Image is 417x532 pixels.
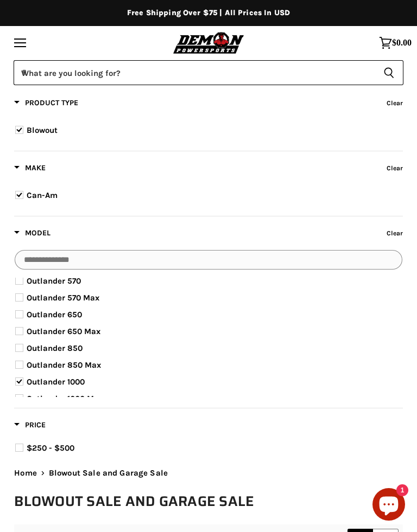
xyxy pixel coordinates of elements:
[14,492,403,510] h1: Blowout Sale and Garage Sale
[14,228,50,238] span: Model
[27,326,100,336] span: Outlander 650 Max
[49,469,168,478] span: Blowout Sale and Garage Sale
[15,250,402,270] input: Search Options
[27,310,82,319] span: Outlander 650
[14,163,46,172] span: Make
[14,60,375,85] input: When autocomplete results are available use up and down arrows to review and enter to select
[369,488,408,523] inbox-online-store-chat: Shopify online store chat
[27,293,99,303] span: Outlander 570 Max
[27,125,58,135] span: Blowout
[27,343,83,353] span: Outlander 850
[14,163,46,176] button: Filter by Make
[27,394,103,403] span: Outlander 1000 Max
[14,98,78,107] span: Product Type
[14,420,46,433] button: Filter by Price
[171,30,247,55] img: Demon Powersports
[14,98,78,111] button: Filter by Product Type
[27,377,85,387] span: Outlander 1000
[14,60,403,85] form: Product
[384,162,403,177] button: Clear filter by Make
[384,97,403,112] button: Clear filter by Product Type
[14,469,37,478] a: Home
[27,443,74,453] span: $250 - $500
[384,227,403,242] button: Clear filter by Model
[14,228,50,241] button: Filter by Model
[374,31,417,55] a: $0.00
[27,190,58,200] span: Can-Am
[27,276,81,286] span: Outlander 570
[14,469,403,478] nav: Breadcrumbs
[392,38,412,48] span: $0.00
[375,60,403,85] button: Search
[27,360,101,370] span: Outlander 850 Max
[14,420,46,430] span: Price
